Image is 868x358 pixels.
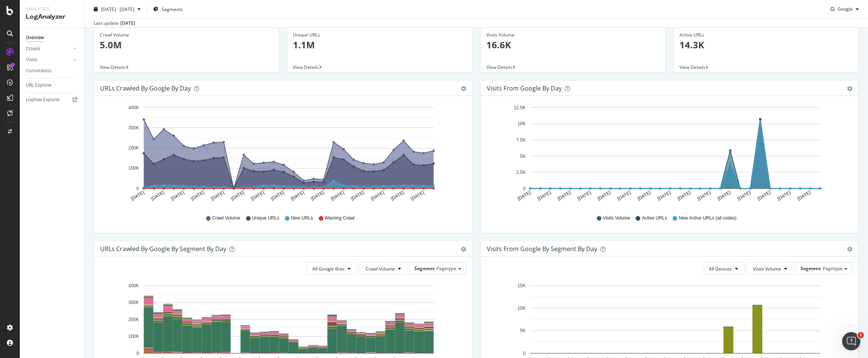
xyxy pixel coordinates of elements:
[636,190,652,202] text: [DATE]
[100,38,273,51] p: 5.0M
[350,190,365,202] text: [DATE]
[293,38,466,51] p: 1.1M
[486,32,660,38] div: Visits Volume
[847,247,852,252] div: gear
[676,190,692,202] text: [DATE]
[101,6,134,12] span: [DATE] - [DATE]
[310,190,325,202] text: [DATE]
[290,190,305,202] text: [DATE]
[312,266,345,272] span: All Google Bots
[517,121,525,127] text: 10K
[359,263,408,275] button: Crawl Volume
[520,328,526,334] text: 5K
[520,154,526,159] text: 5K
[516,137,526,143] text: 7.5K
[190,190,205,202] text: [DATE]
[487,84,562,92] div: Visits from Google by day
[523,351,526,356] text: 0
[26,6,78,13] div: Analytics
[842,332,860,350] iframe: Intercom live chat
[26,96,60,104] div: Logfiles Explorer
[716,190,732,202] text: [DATE]
[487,245,597,253] div: Visits from Google By Segment By Day
[801,265,821,272] span: Segment
[702,263,745,275] button: All Devices
[696,190,711,202] text: [DATE]
[390,190,405,202] text: [DATE]
[436,265,456,272] span: Pagetype
[100,245,226,253] div: URLs Crawled by Google By Segment By Day
[414,265,435,272] span: Segment
[128,300,139,305] text: 300K
[293,64,319,70] span: View Details
[556,190,572,202] text: [DATE]
[291,215,313,221] span: New URLs
[128,145,139,151] text: 200K
[827,3,862,15] button: Google
[461,86,466,91] div: gear
[250,190,265,202] text: [DATE]
[596,190,612,202] text: [DATE]
[536,190,551,202] text: [DATE]
[679,215,736,221] span: New Active URLs (all codes)
[128,317,139,322] text: 200K
[330,190,345,202] text: [DATE]
[26,67,79,75] a: Conversions
[128,334,139,339] text: 100K
[26,56,37,64] div: Visits
[26,45,40,53] div: Crawls
[823,265,842,272] span: Pagetype
[128,283,139,288] text: 400K
[252,215,279,221] span: Unique URLs
[513,105,525,110] text: 12.5K
[293,32,466,38] div: Unique URLs
[212,215,240,221] span: Crawl Volume
[100,84,191,92] div: URLs Crawled by Google by day
[26,67,51,75] div: Conversions
[130,190,145,202] text: [DATE]
[366,266,395,272] span: Crawl Volume
[325,215,355,221] span: Warning Crawl
[91,3,144,15] button: [DATE] - [DATE]
[410,190,425,202] text: [DATE]
[486,64,512,70] span: View Details
[94,20,135,27] div: Last update
[161,6,183,12] span: Segments
[656,190,671,202] text: [DATE]
[603,215,630,221] span: Visits Volume
[776,190,791,202] text: [DATE]
[26,81,79,89] a: URL Explorer
[26,34,44,42] div: Overview
[26,34,79,42] a: Overview
[756,190,772,202] text: [DATE]
[270,190,285,202] text: [DATE]
[136,186,139,191] text: 0
[120,20,135,27] div: [DATE]
[753,266,781,272] span: Visits Volume
[517,283,525,288] text: 15K
[306,263,357,275] button: All Google Bots
[487,102,850,208] svg: A chart.
[616,190,631,202] text: [DATE]
[128,105,139,110] text: 400K
[576,190,591,202] text: [DATE]
[517,305,525,311] text: 10K
[486,38,660,51] p: 16.6K
[210,190,225,202] text: [DATE]
[679,32,853,38] div: Active URLs
[709,266,732,272] span: All Devices
[642,215,667,221] span: Active URLs
[136,351,139,356] text: 0
[100,32,273,38] div: Crawl Volume
[26,56,71,64] a: Visits
[747,263,794,275] button: Visits Volume
[128,125,139,130] text: 300K
[516,190,532,202] text: [DATE]
[370,190,385,202] text: [DATE]
[100,64,126,70] span: View Details
[100,102,463,208] svg: A chart.
[679,64,705,70] span: View Details
[230,190,245,202] text: [DATE]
